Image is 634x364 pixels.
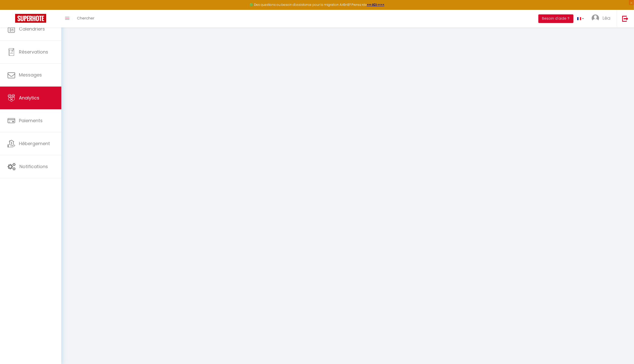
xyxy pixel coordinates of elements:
button: Besoin d'aide ? [538,14,573,23]
a: ... Léa [588,10,617,28]
span: Hébergement [19,140,50,147]
span: Calendriers [19,26,45,32]
span: Léa [602,15,611,21]
a: Chercher [73,10,98,28]
img: Super Booking [15,14,46,23]
img: ... [592,14,599,22]
span: Notifications [19,163,48,170]
span: Messages [19,72,42,78]
a: >>> ICI <<<< [367,3,384,7]
span: Analytics [19,95,39,101]
span: Paiements [19,117,43,124]
img: logout [622,15,628,22]
span: Réservations [19,49,48,55]
span: Chercher [77,15,94,21]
